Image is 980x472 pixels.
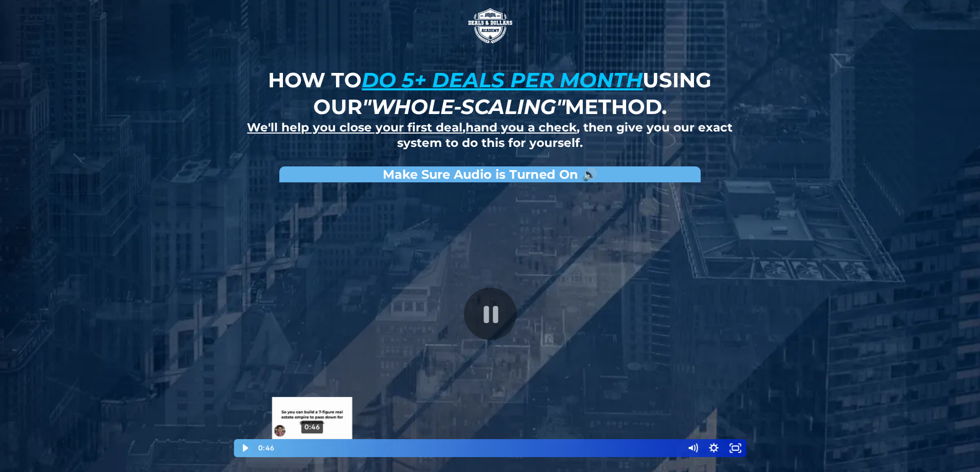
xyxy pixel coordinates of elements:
strong: How to using our method. [268,67,711,119]
u: hand you a check [466,120,577,135]
u: We'll help you close your first deal [247,120,462,135]
strong: , , then give you our exact system to do this for yourself. [247,120,733,150]
u: do 5+ deals per month [362,67,643,92]
em: "whole-scaling" [362,94,565,119]
strong: Make Sure Audio is Turned On 🔊 [383,167,597,182]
